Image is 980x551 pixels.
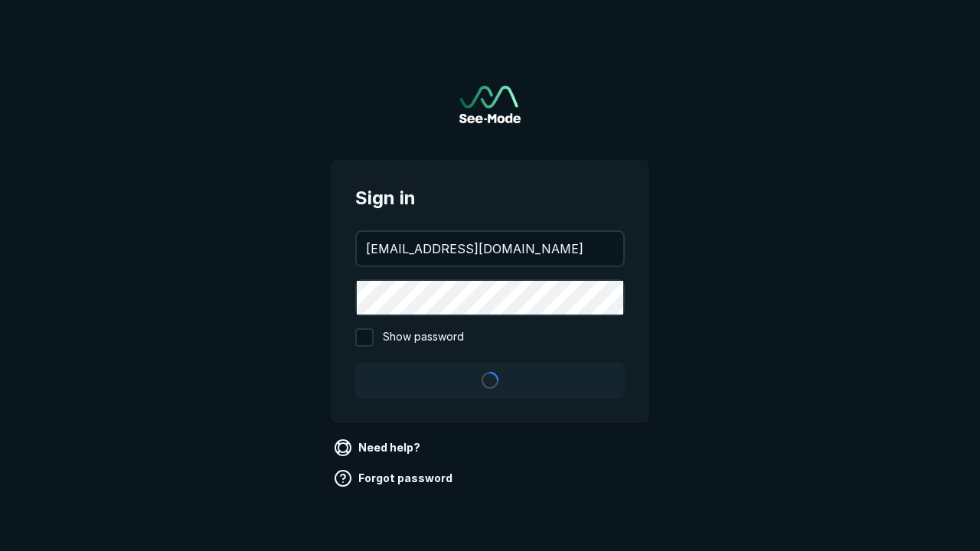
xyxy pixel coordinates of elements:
img: See-Mode Logo [459,86,521,123]
a: Forgot password [331,466,459,491]
span: Sign in [355,184,625,212]
input: your@email.com [357,232,623,266]
span: Show password [383,328,464,347]
a: Go to sign in [459,86,521,123]
a: Need help? [331,435,426,460]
